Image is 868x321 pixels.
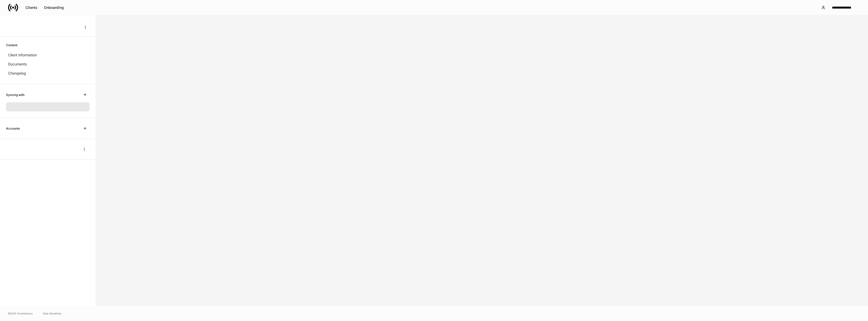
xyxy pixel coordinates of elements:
p: Documents [8,62,27,67]
a: Documents [6,60,90,69]
div: Onboarding [44,6,64,9]
button: Onboarding [41,4,67,12]
p: Changelog [8,71,26,76]
a: Client information [6,51,90,60]
h6: Accounts [6,126,20,131]
h6: Content [6,43,17,47]
a: Changelog [6,69,90,78]
span: © 2025 OneAdvisory [8,311,33,315]
div: Clients [25,6,37,9]
a: Data Disclaimer [43,311,62,315]
p: Client information [8,53,37,58]
button: Clients [22,4,41,12]
h6: Syncing with [6,92,24,97]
